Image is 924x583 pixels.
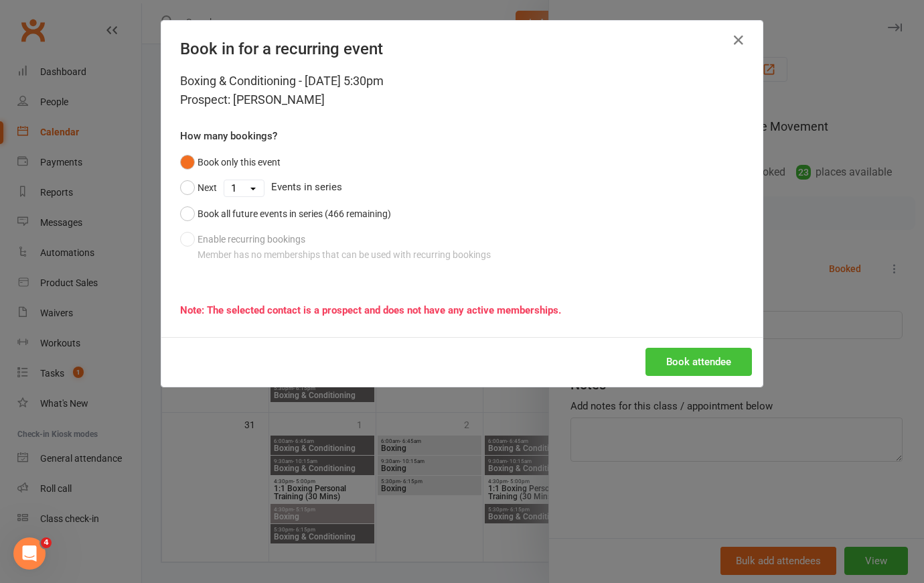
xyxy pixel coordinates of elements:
[41,537,52,548] span: 4
[180,72,744,109] div: Boxing & Conditioning - [DATE] 5:30pm Prospect: [PERSON_NAME]
[13,537,46,570] iframe: Intercom live chat
[645,348,752,376] button: Book attendee
[728,29,749,51] button: Close
[180,128,277,144] label: How many bookings?
[180,40,744,58] h4: Book in for a recurring event
[198,206,391,221] div: Book all future events in series (466 remaining)
[180,302,744,318] div: Note: The selected contact is a prospect and does not have any active memberships.
[180,201,391,226] button: Book all future events in series (466 remaining)
[180,175,744,200] div: Events in series
[180,175,217,200] button: Next
[180,149,281,175] button: Book only this event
